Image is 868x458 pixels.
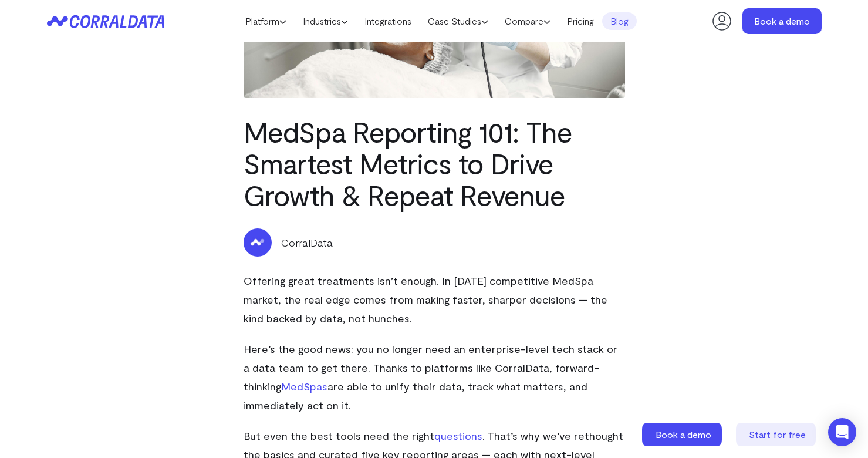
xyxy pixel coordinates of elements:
[828,418,856,446] div: Open Intercom Messenger
[559,12,602,30] a: Pricing
[434,429,482,442] a: questions
[356,12,420,30] a: Integrations
[281,235,333,250] p: CorralData
[420,12,497,30] a: Case Studies
[497,12,559,30] a: Compare
[749,429,806,440] span: Start for free
[656,429,711,440] span: Book a demo
[281,380,327,393] a: MedSpas
[642,423,724,446] a: Book a demo
[244,116,625,211] h1: MedSpa Reporting 101: The Smartest Metrics to Drive Growth & Repeat Revenue
[295,12,356,30] a: Industries
[244,342,617,412] span: Here’s the good news: you no longer need an enterprise-level tech stack or a data team to get the...
[244,274,607,325] span: Offering great treatments isn’t enough. In [DATE] competitive MedSpa market, the real edge comes ...
[237,12,295,30] a: Platform
[742,8,822,34] a: Book a demo
[736,423,818,446] a: Start for free
[602,12,637,30] a: Blog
